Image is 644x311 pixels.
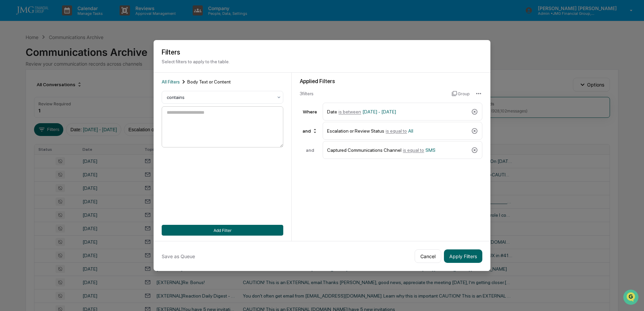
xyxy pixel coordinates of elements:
[327,125,469,137] div: Escalation or Review Status
[162,225,283,236] button: Add Filter
[300,91,446,96] div: 3 filter s
[25,112,76,126] a: [EMAIL_ADDRESS][DOMAIN_NAME]
[300,147,320,153] div: and
[117,207,125,215] button: Send
[57,44,59,50] span: •
[22,44,55,50] span: [PERSON_NAME]
[13,149,19,154] img: 1746055101610-c473b297-6a78-478c-a979-82029cc54cd1
[327,144,469,156] div: Captured Communications Channel
[44,175,119,216] div: Yes, that sounds right for [PERSON_NAME] Is there a way that we would be able to see the bcc empl...
[425,147,436,153] span: SMS
[452,88,470,99] button: Group
[25,22,113,38] p: Hi [PERSON_NAME]! Let me look into this for you.
[362,109,396,114] span: [DATE] - [DATE]
[13,36,19,41] img: 1746055101610-c473b297-6a78-478c-a979-82029cc54cd1
[300,109,320,114] div: Where
[327,106,469,117] div: Date
[403,147,424,153] span: is equal to
[300,126,320,136] div: and
[57,158,59,163] span: •
[162,79,180,84] span: All Filters
[300,78,482,84] div: Applied Filters
[339,109,361,114] span: is between
[7,142,18,153] img: Jack Rasmussen
[60,44,76,50] span: 2:16 PM
[18,5,26,13] img: Go home
[622,289,641,307] iframe: Open customer support
[7,29,18,40] img: Jack Rasmussen
[7,5,15,13] button: back
[408,128,413,134] span: All
[444,249,482,263] button: Apply Filters
[60,158,89,163] span: 4 minutes ago
[415,249,441,263] button: Cancel
[162,48,482,56] h2: Filters
[162,249,195,263] button: Save as Queue
[22,158,55,163] span: [PERSON_NAME]
[162,59,482,64] p: Select filters to apply to the table.
[187,79,231,84] span: Body Text or Content
[25,62,113,151] p: Hi [PERSON_NAME], thanks for your patience. The way we receive this data from Microsoft means we ...
[386,128,407,134] span: is equal to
